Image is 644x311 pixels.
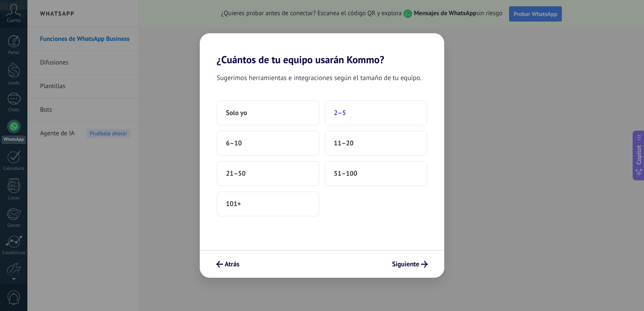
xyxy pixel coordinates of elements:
[226,109,247,117] span: Solo yo
[334,169,357,178] span: 51–100
[392,261,419,267] span: Siguiente
[217,72,421,83] span: Sugerimos herramientas e integraciones según el tamaño de tu equipo.
[217,161,319,186] button: 21–50
[325,131,427,156] button: 11–20
[226,139,242,147] span: 6–10
[212,257,243,271] button: Atrás
[225,261,239,267] span: Atrás
[325,161,427,186] button: 51–100
[334,109,346,117] span: 2–5
[325,100,427,126] button: 2–5
[226,200,241,208] span: 101+
[334,139,354,147] span: 11–20
[217,191,319,217] button: 101+
[388,257,432,271] button: Siguiente
[200,33,444,66] h2: ¿Cuántos de tu equipo usarán Kommo?
[226,169,246,178] span: 21–50
[217,131,319,156] button: 6–10
[217,100,319,126] button: Solo yo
